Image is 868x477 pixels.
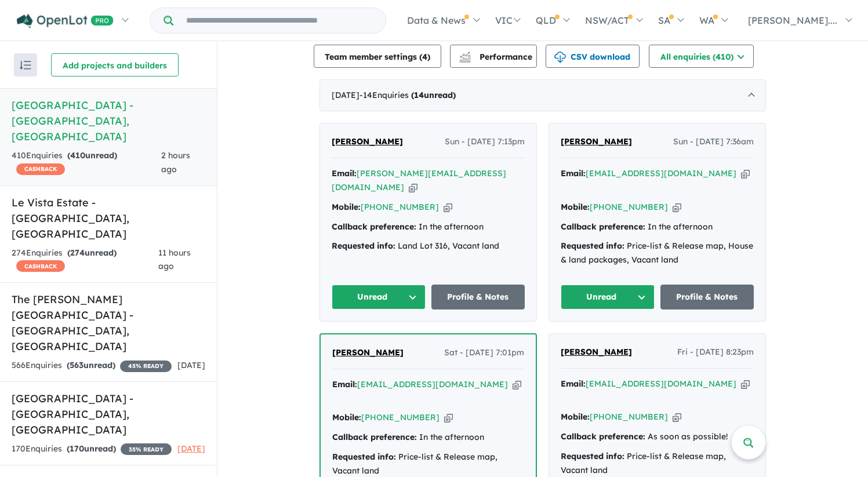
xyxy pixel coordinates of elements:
[561,285,655,309] button: Unread
[332,412,361,423] strong: Mobile:
[741,168,750,180] button: Copy
[561,431,645,442] strong: Callback preference:
[332,431,524,445] div: In the afternoon
[444,346,524,360] span: Sat - [DATE] 7:01pm
[319,79,766,112] div: [DATE]
[361,202,439,212] a: [PHONE_NUMBER]
[161,150,190,174] span: 2 hours ago
[332,239,525,253] div: Land Lot 316, Vacant land
[332,241,395,251] strong: Requested info:
[12,97,205,144] h5: [GEOGRAPHIC_DATA] - [GEOGRAPHIC_DATA] , [GEOGRAPHIC_DATA]
[561,136,632,147] span: [PERSON_NAME]
[332,168,506,192] a: [PERSON_NAME][EMAIL_ADDRESS][DOMAIN_NAME]
[120,361,172,372] span: 45 % READY
[314,45,441,68] button: Team member settings (4)
[741,378,750,390] button: Copy
[12,149,161,177] div: 410 Enquir ies
[20,61,31,70] img: sort.svg
[332,202,361,212] strong: Mobile:
[51,53,179,77] button: Add projects and builders
[450,45,537,68] button: Performance
[459,55,471,63] img: bar-chart.svg
[561,347,632,357] span: [PERSON_NAME]
[414,90,424,100] span: 14
[332,432,417,442] strong: Callback preference:
[748,14,837,26] span: [PERSON_NAME]....
[554,52,566,63] img: download icon
[561,378,586,389] strong: Email:
[561,412,590,422] strong: Mobile:
[12,442,172,456] div: 170 Enquir ies
[332,347,404,358] span: [PERSON_NAME]
[67,150,117,161] strong: ( unread)
[460,52,470,58] img: line-chart.svg
[444,201,452,213] button: Copy
[121,443,172,455] span: 35 % READY
[561,451,624,461] strong: Requested info:
[461,52,532,62] span: Performance
[70,150,85,161] span: 410
[332,285,426,309] button: Unread
[561,239,754,267] div: Price-list & Release map, House & land packages, Vacant land
[332,135,403,149] a: [PERSON_NAME]
[561,135,632,149] a: [PERSON_NAME]
[444,412,453,424] button: Copy
[411,90,456,100] strong: ( unread)
[16,260,65,272] span: CASHBACK
[677,345,754,359] span: Fri - [DATE] 8:23pm
[158,247,191,272] span: 11 hours ago
[332,168,357,179] strong: Email:
[561,221,645,232] strong: Callback preference:
[590,202,668,212] a: [PHONE_NUMBER]
[673,135,754,149] span: Sun - [DATE] 7:36am
[561,168,586,179] strong: Email:
[332,221,416,232] strong: Callback preference:
[332,136,403,147] span: [PERSON_NAME]
[12,391,205,438] h5: [GEOGRAPHIC_DATA] - [GEOGRAPHIC_DATA] , [GEOGRAPHIC_DATA]
[359,90,456,100] span: - 14 Enquir ies
[513,378,521,391] button: Copy
[546,45,640,68] button: CSV download
[332,346,404,360] a: [PERSON_NAME]
[561,430,754,444] div: As soon as possible!
[177,443,205,454] span: [DATE]
[70,360,83,370] span: 563
[70,443,84,454] span: 170
[12,359,172,373] div: 566 Enquir ies
[70,247,85,258] span: 274
[660,285,754,309] a: Profile & Notes
[409,181,417,194] button: Copy
[332,451,396,462] strong: Requested info:
[561,345,632,359] a: [PERSON_NAME]
[17,14,114,28] img: Openlot PRO Logo White
[67,360,115,370] strong: ( unread)
[673,201,681,213] button: Copy
[422,52,427,62] span: 4
[586,378,736,389] a: [EMAIL_ADDRESS][DOMAIN_NAME]
[445,135,525,149] span: Sun - [DATE] 7:13pm
[431,285,525,309] a: Profile & Notes
[561,241,624,251] strong: Requested info:
[649,45,754,68] button: All enquiries (410)
[590,412,668,422] a: [PHONE_NUMBER]
[673,411,681,423] button: Copy
[176,8,383,33] input: Try estate name, suburb, builder or developer
[16,163,65,175] span: CASHBACK
[12,246,158,274] div: 274 Enquir ies
[357,379,508,389] a: [EMAIL_ADDRESS][DOMAIN_NAME]
[12,292,205,354] h5: The [PERSON_NAME][GEOGRAPHIC_DATA] - [GEOGRAPHIC_DATA] , [GEOGRAPHIC_DATA]
[67,247,117,258] strong: ( unread)
[12,195,205,242] h5: Le Vista Estate - [GEOGRAPHIC_DATA] , [GEOGRAPHIC_DATA]
[332,379,357,389] strong: Email:
[561,202,590,212] strong: Mobile:
[332,220,525,234] div: In the afternoon
[67,443,116,454] strong: ( unread)
[177,360,205,370] span: [DATE]
[561,220,754,234] div: In the afternoon
[586,168,736,179] a: [EMAIL_ADDRESS][DOMAIN_NAME]
[361,412,440,423] a: [PHONE_NUMBER]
